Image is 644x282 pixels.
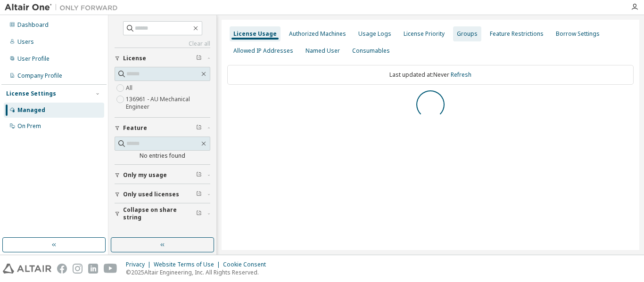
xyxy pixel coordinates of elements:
[196,210,202,218] span: Clear filter
[126,94,210,113] label: 136961 - AU Mechanical Engineer
[17,55,50,63] div: User Profile
[5,3,123,12] img: Altair One
[126,268,272,276] p: © 2025 Altair Engineering, Inc. All Rights Reserved.
[123,191,179,198] span: Only used licenses
[233,30,277,38] div: License Usage
[289,30,346,38] div: Authorized Machines
[115,203,210,224] button: Collapse on share string
[73,264,83,274] img: instagram.svg
[154,261,223,268] div: Website Terms of Use
[358,30,391,38] div: Usage Logs
[17,38,34,46] div: Users
[126,261,154,268] div: Privacy
[233,47,293,55] div: Allowed IP Addresses
[123,55,146,62] span: License
[196,171,202,179] span: Clear filter
[3,264,51,274] img: altair_logo.svg
[115,152,210,160] div: No entries found
[115,184,210,205] button: Only used licenses
[17,106,45,114] div: Managed
[17,122,41,130] div: On Prem
[196,124,202,132] span: Clear filter
[404,30,445,38] div: License Priority
[196,191,202,198] span: Clear filter
[17,72,62,80] div: Company Profile
[115,40,210,48] a: Clear all
[115,48,210,69] button: License
[57,264,67,274] img: facebook.svg
[6,90,56,97] div: License Settings
[123,124,147,132] span: Feature
[115,165,210,185] button: Only my usage
[88,264,98,274] img: linkedin.svg
[123,206,196,221] span: Collapse on share string
[227,65,634,85] div: Last updated at: Never
[223,261,272,268] div: Cookie Consent
[451,71,471,79] a: Refresh
[457,30,478,38] div: Groups
[556,30,600,38] div: Borrow Settings
[115,118,210,138] button: Feature
[104,264,117,274] img: youtube.svg
[123,171,167,179] span: Only my usage
[352,47,390,55] div: Consumables
[196,55,202,62] span: Clear filter
[17,21,49,29] div: Dashboard
[126,82,134,94] label: All
[305,47,340,55] div: Named User
[490,30,544,38] div: Feature Restrictions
